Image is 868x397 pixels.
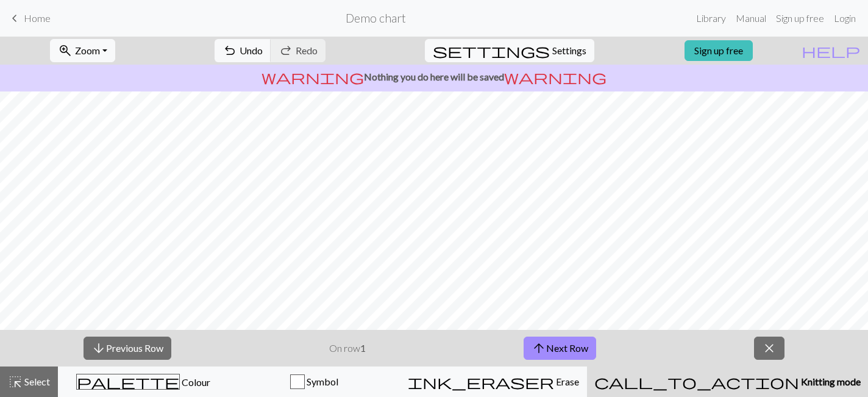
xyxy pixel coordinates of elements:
span: Symbol [305,376,338,387]
a: Library [691,6,731,30]
span: arrow_downward [91,340,106,357]
a: Login [829,6,861,30]
button: Previous Row [84,337,171,360]
span: palette [77,373,179,390]
button: Symbol [229,367,400,397]
span: arrow_upward [532,340,546,357]
span: Select [23,376,50,387]
button: SettingsSettings [425,39,594,62]
span: Knitting mode [799,376,861,387]
span: keyboard_arrow_left [7,10,22,27]
button: Erase [400,367,587,397]
span: highlight_alt [8,373,23,390]
button: Colour [58,367,229,397]
i: Settings [433,43,550,58]
h2: Demo chart [346,11,406,25]
a: Home [7,8,51,29]
a: Manual [731,6,771,30]
span: zoom_in [58,42,73,59]
span: Erase [554,376,579,387]
button: Knitting mode [587,367,868,397]
span: help [802,42,860,59]
button: Next Row [524,337,596,360]
p: Nothing you do here will be saved [5,70,863,84]
a: Sign up free [771,6,829,30]
span: settings [433,42,550,59]
button: Undo [215,39,271,62]
span: Colour [180,376,210,388]
a: Sign up free [685,40,753,61]
span: close [762,340,777,357]
span: warning [504,68,607,85]
span: warning [261,68,364,85]
span: call_to_action [594,373,799,390]
span: Zoom [75,45,100,56]
span: Home [24,12,51,24]
strong: 1 [360,342,366,354]
button: Zoom [50,39,115,62]
p: On row [329,341,366,356]
span: ink_eraser [408,373,554,390]
span: undo [222,42,237,59]
span: Undo [240,45,263,56]
span: Settings [552,43,586,58]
